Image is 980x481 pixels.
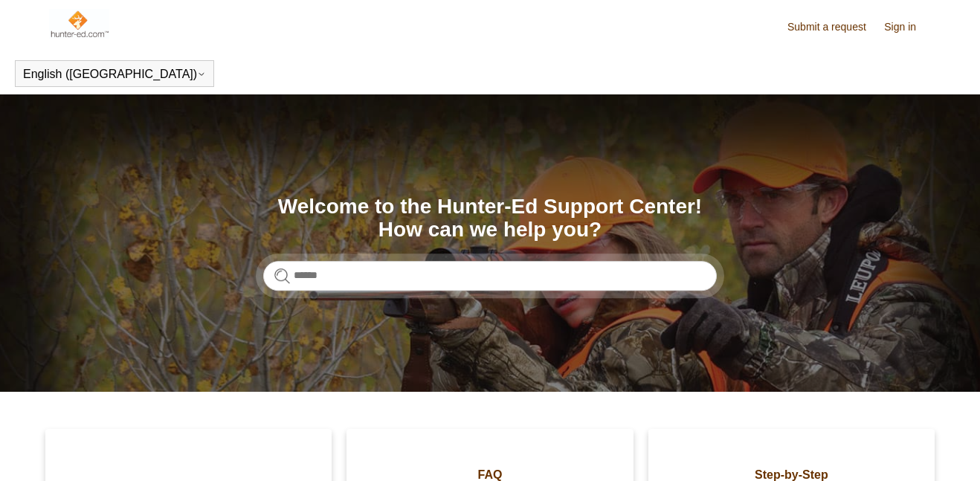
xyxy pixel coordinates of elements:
h1: Welcome to the Hunter-Ed Support Center! How can we help you? [263,196,717,242]
a: Sign in [884,19,931,35]
button: English ([GEOGRAPHIC_DATA]) [23,68,206,81]
a: Submit a request [787,19,881,35]
img: Hunter-Ed Help Center home page [49,9,109,39]
div: Live chat [930,431,969,470]
input: Search [263,261,717,291]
